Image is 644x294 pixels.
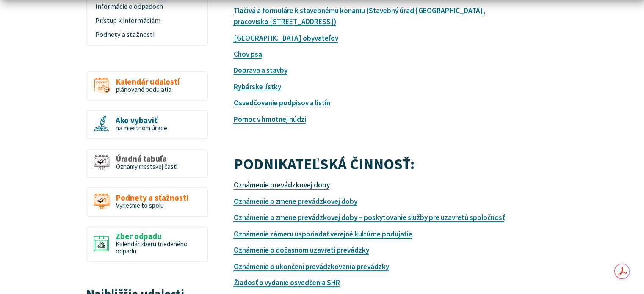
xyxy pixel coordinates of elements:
span: Zber odpadu [116,232,201,241]
span: Podnety a sťažnosti [116,193,188,202]
a: [GEOGRAPHIC_DATA] obyvateľov [233,33,338,43]
a: Prístup k informáciám [90,14,204,28]
a: Osvedčovanie podpisov a listín [233,98,330,107]
a: Tlačivá a formuláre k stavebnému konaniu (Stavebný úrad [GEOGRAPHIC_DATA], pracovisko [STREET_ADD... [233,6,485,26]
a: Oznámenie o dočasnom uzavretí prevádzky [233,245,369,255]
span: Prístup k informáciám [95,14,199,28]
a: Úradná tabuľa Oznamy mestskej časti [86,149,208,178]
a: Ako vybaviť na miestnom úrade [86,110,208,139]
strong: PODNIKATEĽSKÁ ČINNOSŤ: [233,154,414,173]
a: Žiadosť o vydanie osvedčenia SHR [233,278,340,287]
a: Oznámenie prevádzkovej doby [233,180,329,190]
span: Úradná tabuľa [116,154,177,163]
a: Oznámenie o zmene prevádzkovej doby – poskytovanie služby pre uzavretú spoločnosť [233,213,504,222]
a: Doprava a stavby [233,66,287,75]
span: plánované podujatia [116,85,171,93]
a: Rybárske lístky [233,82,281,91]
a: Podnety a sťažnosti [90,28,204,42]
a: Kalendár udalostí plánované podujatia [86,71,208,101]
a: Oznámenie o zmene prevádzkovej doby [233,197,357,206]
span: Kalendár zberu triedeného odpadu [116,240,188,255]
a: Chov psa [233,49,262,59]
a: Zber odpadu Kalendár zberu triedeného odpadu [86,226,208,262]
a: Pomoc v hmotnej núdzi [233,115,306,124]
span: Ako vybaviť [116,116,167,125]
a: Oznámenie zámeru usporiadať verejné kultúrne podujatie [233,229,412,239]
span: na miestnom úrade [116,124,167,132]
span: Vyriešme to spolu [116,201,164,209]
span: Podnety a sťažnosti [95,28,199,42]
a: Podnety a sťažnosti Vyriešme to spolu [86,187,208,217]
span: Oznamy mestskej časti [116,162,177,170]
span: Kalendár udalostí [116,77,180,86]
a: Oznámenie o ukončení prevádzkovania prevádzky [233,262,389,271]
